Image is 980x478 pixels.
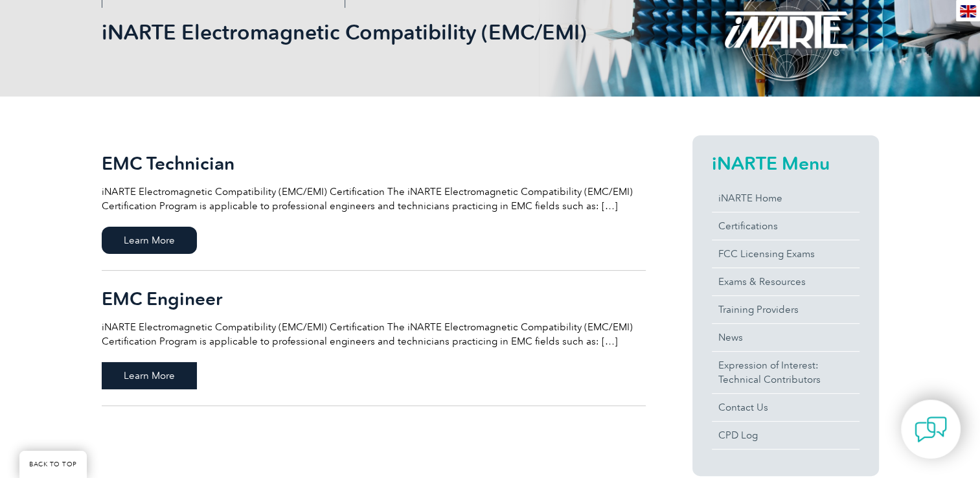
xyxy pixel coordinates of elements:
a: Expression of Interest:Technical Contributors [712,352,860,393]
h1: iNARTE Electromagnetic Compatibility (EMC/EMI) [102,19,599,45]
a: Exams & Resources [712,268,860,295]
span: Learn More [102,362,197,389]
p: iNARTE Electromagnetic Compatibility (EMC/EMI) Certification The iNARTE Electromagnetic Compatibi... [102,320,646,348]
a: iNARTE Home [712,185,860,212]
a: EMC Technician iNARTE Electromagnetic Compatibility (EMC/EMI) Certification The iNARTE Electromag... [102,135,646,271]
a: Certifications [712,212,860,240]
h2: EMC Technician [102,153,646,174]
a: CPD Log [712,422,860,449]
a: FCC Licensing Exams [712,240,860,267]
h2: iNARTE Menu [712,153,860,174]
span: Learn More [102,227,197,254]
p: iNARTE Electromagnetic Compatibility (EMC/EMI) Certification The iNARTE Electromagnetic Compatibi... [102,185,646,213]
a: EMC Engineer iNARTE Electromagnetic Compatibility (EMC/EMI) Certification The iNARTE Electromagne... [102,271,646,406]
a: Contact Us [712,394,860,421]
h2: EMC Engineer [102,288,646,309]
a: News [712,324,860,351]
img: contact-chat.png [915,413,947,446]
img: en [960,5,976,17]
a: BACK TO TOP [19,451,87,478]
a: Training Providers [712,296,860,323]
